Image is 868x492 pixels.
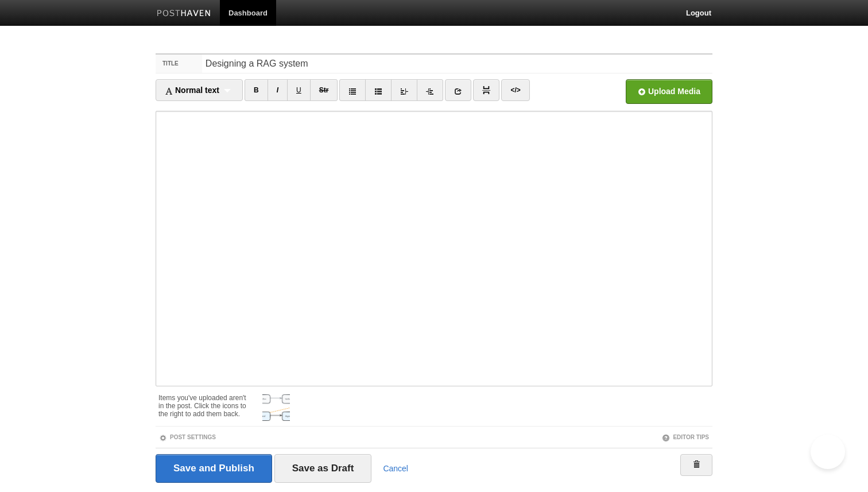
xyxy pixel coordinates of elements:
a: U [287,79,311,101]
del: Str [319,86,329,94]
img: pagebreak-icon.png [482,86,490,94]
div: Items you've uploaded aren't in the post. Click the icons to the right to add them back. [158,388,251,418]
a: Str [310,79,338,101]
input: Save and Publish [156,454,272,483]
label: Title [156,55,202,73]
a: Cancel [383,464,408,473]
span: Normal text [165,86,219,95]
a: </> [501,79,529,101]
iframe: Help Scout Beacon - Open [811,435,845,469]
a: I [268,79,288,101]
img: thumb_Untitled-2024-11-05-0941.png [262,394,290,421]
input: Save as Draft [274,454,372,483]
img: Posthaven-bar [157,10,211,18]
a: B [245,79,268,101]
a: Editor Tips [662,434,709,440]
a: Post Settings [159,434,216,440]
